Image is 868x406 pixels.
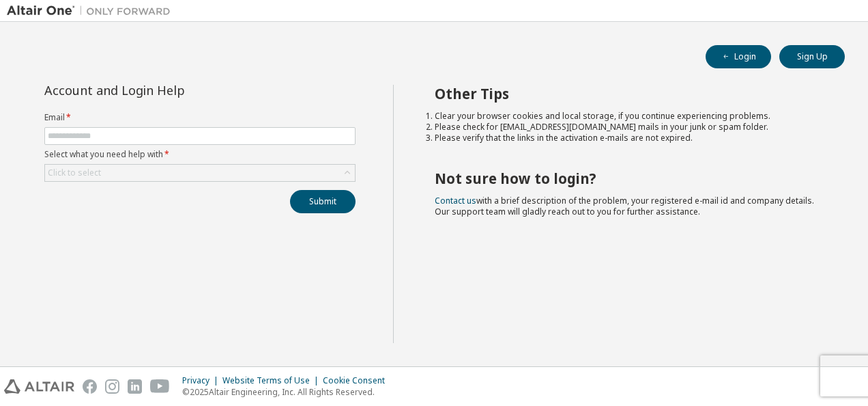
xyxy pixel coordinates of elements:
[7,4,177,18] img: Altair One
[182,375,222,386] div: Privacy
[105,379,119,394] img: instagram.svg
[182,386,393,398] p: © 2025 Altair Engineering, Inc. All Rights Reserved.
[44,112,356,123] label: Email
[4,379,74,394] img: altair_logo.svg
[128,379,142,394] img: linkedin.svg
[44,85,293,96] div: Account and Login Help
[45,165,355,181] div: Click to select
[435,195,814,217] span: with a brief description of the problem, your registered e-mail id and company details. Our suppo...
[222,375,323,386] div: Website Terms of Use
[435,111,821,122] li: Clear your browser cookies and local storage, if you continue experiencing problems.
[48,167,101,178] div: Click to select
[44,149,356,160] label: Select what you need help with
[323,375,393,386] div: Cookie Consent
[435,170,821,187] h2: Not sure how to login?
[83,379,97,394] img: facebook.svg
[435,133,821,144] li: Please verify that the links in the activation e-mails are not expired.
[706,45,771,68] button: Login
[150,379,170,394] img: youtube.svg
[435,195,476,206] a: Contact us
[435,122,821,133] li: Please check for [EMAIL_ADDRESS][DOMAIN_NAME] mails in your junk or spam folder.
[779,45,845,68] button: Sign Up
[290,190,356,213] button: Submit
[435,85,821,103] h2: Other Tips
